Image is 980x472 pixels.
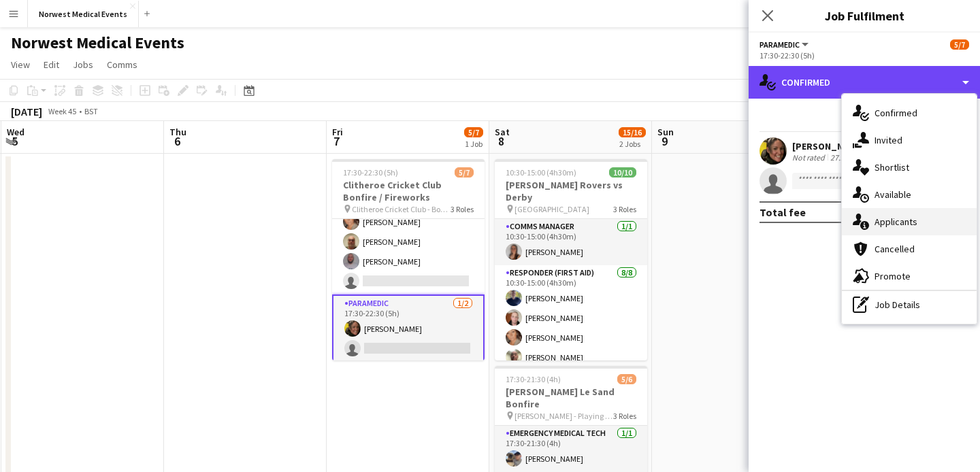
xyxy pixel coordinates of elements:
span: Cancelled [875,243,915,255]
app-card-role: Comms Manager1/110:30-15:00 (4h30m)[PERSON_NAME] [495,219,647,265]
span: Sat [495,126,510,138]
app-card-role: Emergency Medical Tech1/117:30-21:30 (4h)[PERSON_NAME] [495,426,647,472]
a: Jobs [67,56,99,73]
div: 17:30-22:30 (5h) [759,50,969,61]
a: View [5,56,35,73]
span: Sun [657,126,674,138]
span: 3 Roles [451,204,474,214]
div: BST [84,106,98,116]
span: Available [875,188,911,201]
span: 7 [330,133,343,149]
span: Invited [875,134,902,146]
span: View [11,58,30,71]
span: 8 [493,133,510,149]
span: 5/7 [455,167,474,178]
span: Fri [332,126,343,138]
span: 5/6 [617,374,636,384]
div: Confirmed [749,66,980,99]
h1: Norwest Medical Events [11,33,184,53]
span: Confirmed [875,107,917,119]
span: 3 Roles [613,204,636,214]
a: Edit [38,56,65,73]
span: 6 [167,133,186,149]
span: Week 45 [45,106,79,116]
span: Clitheroe Cricket Club - Bonfire & Fireworks [352,204,451,214]
h3: Clitheroe Cricket Club Bonfire / Fireworks [332,179,485,203]
app-card-role: First Responder (Medical)14A3/417:30-22:30 (5h)[PERSON_NAME][PERSON_NAME][PERSON_NAME] [332,189,485,294]
span: 17:30-21:30 (4h) [506,374,561,384]
span: 5/7 [950,39,969,50]
span: [PERSON_NAME] - Playing fields [514,411,613,421]
span: 9 [655,133,674,149]
div: Job Details [842,291,977,318]
span: Wed [7,126,24,138]
span: 17:30-22:30 (5h) [343,167,398,178]
span: Comms [107,58,137,71]
a: Comms [101,56,143,73]
div: 2 Jobs [619,139,645,149]
div: Total fee [759,205,806,219]
span: 3 Roles [613,411,636,421]
span: Shortlist [875,161,909,173]
div: [DATE] [11,105,42,118]
app-job-card: 17:30-22:30 (5h)5/7Clitheroe Cricket Club Bonfire / Fireworks Clitheroe Cricket Club - Bonfire & ... [332,159,485,360]
button: Norwest Medical Events [28,1,139,27]
app-card-role: Paramedic1/217:30-22:30 (5h)[PERSON_NAME] [332,294,485,363]
span: [GEOGRAPHIC_DATA] [514,204,589,214]
span: 10:30-15:00 (4h30m) [506,167,576,178]
span: 15/16 [619,127,646,137]
span: Paramedic [759,39,800,50]
span: Promote [875,270,911,282]
button: Paramedic [759,39,811,50]
span: Applicants [875,216,917,228]
app-card-role: Responder (First Aid)8/810:30-15:00 (4h30m)[PERSON_NAME][PERSON_NAME][PERSON_NAME][PERSON_NAME] [495,265,647,450]
span: 10/10 [609,167,636,178]
span: 5/7 [464,127,483,137]
div: 1 Job [465,139,483,149]
span: Jobs [73,58,93,71]
div: 27.2km [828,152,858,163]
span: 5 [5,133,24,149]
h3: Job Fulfilment [749,7,980,24]
app-job-card: 10:30-15:00 (4h30m)10/10[PERSON_NAME] Rovers vs Derby [GEOGRAPHIC_DATA]3 RolesComms Manager1/110:... [495,159,647,360]
h3: [PERSON_NAME] Rovers vs Derby [495,179,647,203]
h3: [PERSON_NAME] Le Sand Bonfire [495,386,647,410]
span: Thu [169,126,186,138]
div: [PERSON_NAME] [792,140,864,152]
div: Not rated [792,152,828,163]
span: Edit [44,58,59,71]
